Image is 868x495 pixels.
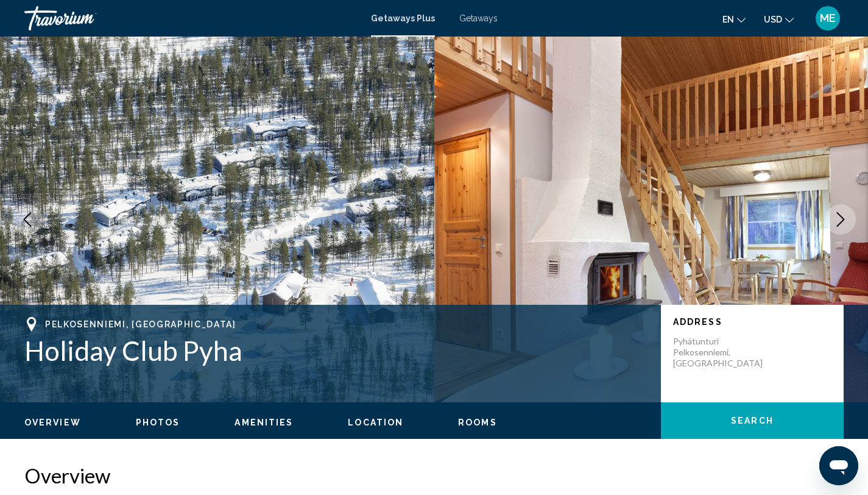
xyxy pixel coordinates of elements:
[764,15,782,24] span: USD
[820,12,836,24] span: ME
[136,418,180,427] span: Photos
[819,446,858,485] iframe: Button to launch messaging window
[722,10,746,28] button: Change language
[136,417,180,428] button: Photos
[812,5,844,31] button: User Menu
[348,417,403,428] button: Location
[731,416,774,426] span: Search
[673,336,771,369] p: Pyhätunturi Pelkosenniemi, [GEOGRAPHIC_DATA]
[764,10,794,28] button: Change currency
[371,13,435,23] a: Getaways Plus
[24,418,81,427] span: Overview
[24,463,844,488] h2: Overview
[12,204,43,235] button: Previous image
[348,418,403,427] span: Location
[673,317,831,327] p: Address
[235,417,293,428] button: Amenities
[45,319,236,329] span: Pelkosenniemi, [GEOGRAPHIC_DATA]
[458,417,497,428] button: Rooms
[458,418,497,427] span: Rooms
[661,402,844,439] button: Search
[235,418,293,427] span: Amenities
[24,6,359,30] a: Travorium
[722,15,734,24] span: en
[459,13,498,23] a: Getaways
[825,204,856,235] button: Next image
[24,417,81,428] button: Overview
[24,335,649,366] h1: Holiday Club Pyha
